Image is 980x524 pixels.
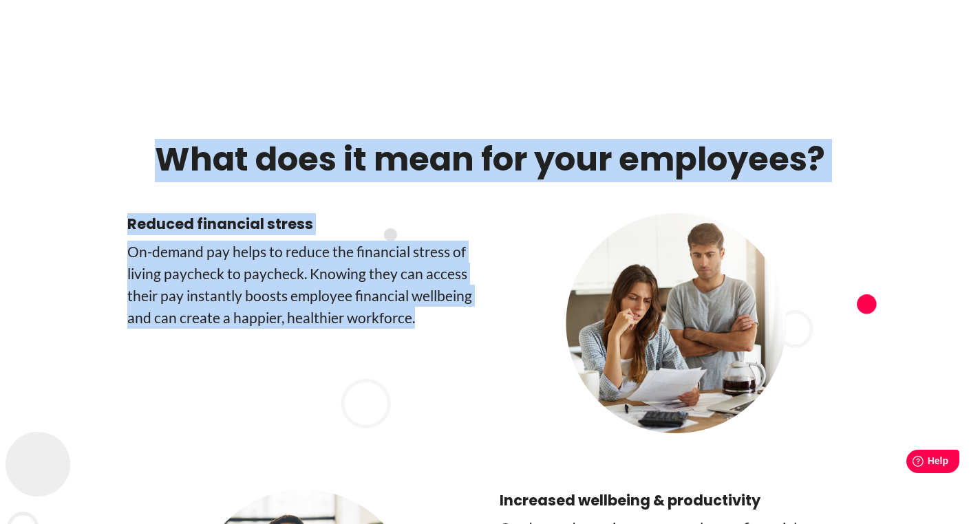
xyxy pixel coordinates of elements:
[127,213,480,235] h4: Reduced financial stress
[857,444,965,483] iframe: Help widget launcher
[500,490,853,512] h4: Increased wellbeing & productivity
[127,139,853,180] h2: What does it mean for your employees?
[127,241,480,329] p: On-­demand pay helps to reduce the financial stress of living paycheck to paycheck. Knowing they ...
